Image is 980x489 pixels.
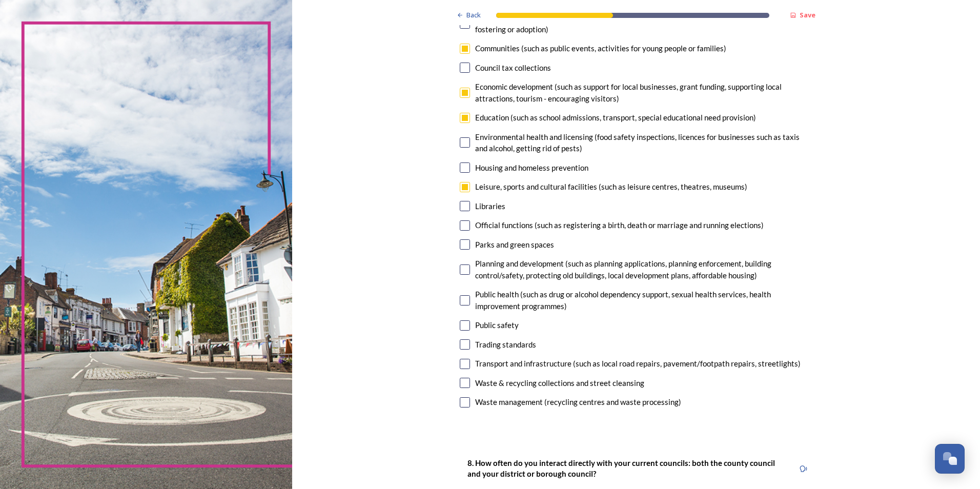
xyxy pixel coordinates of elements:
[467,458,777,478] strong: 8. How often do you interact directly with your current councils: both the county council and you...
[475,112,756,124] div: Education (such as school admissions, transport, special educational need provision)
[935,444,965,474] button: Open Chat
[800,10,815,19] strong: Save
[475,239,554,251] div: Parks and green spaces
[475,289,812,312] div: Public health (such as drug or alcohol dependency support, sexual health services, health improve...
[475,358,801,370] div: Transport and infrastructure (such as local road repairs, pavement/footpath repairs, streetlights)
[475,377,644,389] div: Waste & recycling collections and street cleansing
[475,43,726,54] div: Communities (such as public events, activities for young people or families)
[475,162,588,174] div: Housing and homeless prevention
[475,62,551,74] div: Council tax collections
[475,131,812,154] div: Environmental health and licensing (food safety inspections, licences for businesses such as taxi...
[475,181,747,193] div: Leisure, sports and cultural facilities (such as leisure centres, theatres, museums)
[475,258,812,281] div: Planning and development (such as planning applications, planning enforcement, building control/s...
[475,81,812,104] div: Economic development (such as support for local businesses, grant funding, supporting local attra...
[475,219,764,231] div: Official functions (such as registering a birth, death or marriage and running elections)
[475,200,505,212] div: Libraries
[466,10,481,20] span: Back
[475,319,519,331] div: Public safety
[475,339,536,351] div: Trading standards
[475,396,681,408] div: Waste management (recycling centres and waste processing)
